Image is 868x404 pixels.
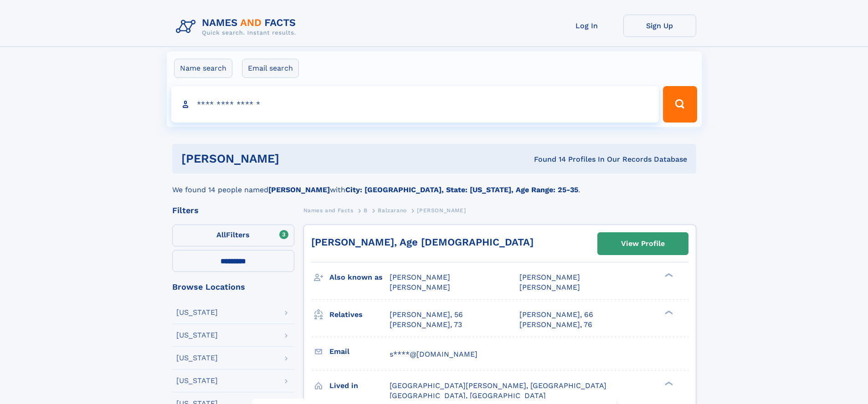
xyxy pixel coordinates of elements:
[329,307,390,322] h3: Relatives
[176,332,218,339] div: [US_STATE]
[216,230,226,239] span: All
[172,283,294,291] div: Browse Locations
[303,205,354,216] a: Names and Facts
[174,59,232,78] label: Name search
[345,185,578,194] b: City: [GEOGRAPHIC_DATA], State: [US_STATE], Age Range: 25-35
[172,225,294,246] label: Filters
[519,283,580,291] span: [PERSON_NAME]
[176,377,218,384] div: [US_STATE]
[329,344,390,359] h3: Email
[378,205,406,216] a: Balzarano
[364,205,368,216] a: B
[172,15,303,39] img: Logo Names and Facts
[621,233,665,254] div: View Profile
[663,86,697,123] button: Search Button
[663,272,673,278] div: ❯
[519,273,580,281] span: [PERSON_NAME]
[598,233,688,255] a: View Profile
[181,153,407,164] h1: [PERSON_NAME]
[663,380,673,386] div: ❯
[519,320,592,330] a: [PERSON_NAME], 76
[329,270,390,285] h3: Also known as
[311,236,534,248] a: [PERSON_NAME], Age [DEMOGRAPHIC_DATA]
[406,154,687,164] div: Found 14 Profiles In Our Records Database
[417,207,466,214] span: [PERSON_NAME]
[268,185,330,194] b: [PERSON_NAME]
[176,354,218,362] div: [US_STATE]
[550,15,623,37] a: Log In
[519,310,593,320] a: [PERSON_NAME], 66
[390,310,463,320] a: [PERSON_NAME], 56
[663,309,673,315] div: ❯
[329,378,390,394] h3: Lived in
[172,206,294,215] div: Filters
[390,283,450,291] span: [PERSON_NAME]
[378,207,406,214] span: Balzarano
[390,381,606,390] span: [GEOGRAPHIC_DATA][PERSON_NAME], [GEOGRAPHIC_DATA]
[242,59,299,78] label: Email search
[176,309,218,316] div: [US_STATE]
[390,273,450,281] span: [PERSON_NAME]
[171,86,659,123] input: search input
[623,15,696,37] a: Sign Up
[172,174,696,195] div: We found 14 people named with .
[390,320,462,330] a: [PERSON_NAME], 73
[364,207,368,214] span: B
[390,391,546,400] span: [GEOGRAPHIC_DATA], [GEOGRAPHIC_DATA]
